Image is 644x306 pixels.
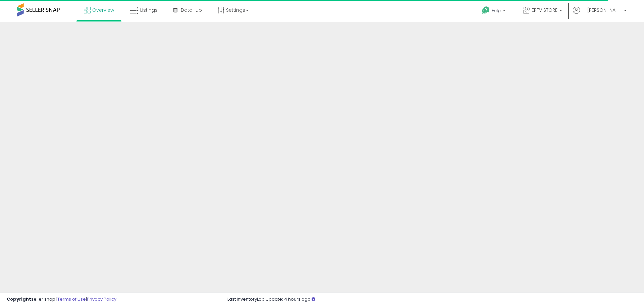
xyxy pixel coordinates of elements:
a: Privacy Policy [87,296,116,302]
i: Click here to read more about un-synced listings. [312,297,315,301]
span: Help [492,8,501,13]
span: EPTV STORE [532,7,557,13]
span: DataHub [181,7,202,13]
span: Overview [92,7,114,13]
strong: Copyright [7,296,31,302]
span: Hi [PERSON_NAME] [582,7,622,13]
i: Get Help [482,6,490,14]
div: seller snap | | [7,296,116,303]
a: Terms of Use [57,296,86,302]
a: Help [477,1,512,22]
a: Hi [PERSON_NAME] [573,7,627,22]
span: Listings [140,7,158,13]
div: Last InventoryLab Update: 4 hours ago. [227,296,637,303]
